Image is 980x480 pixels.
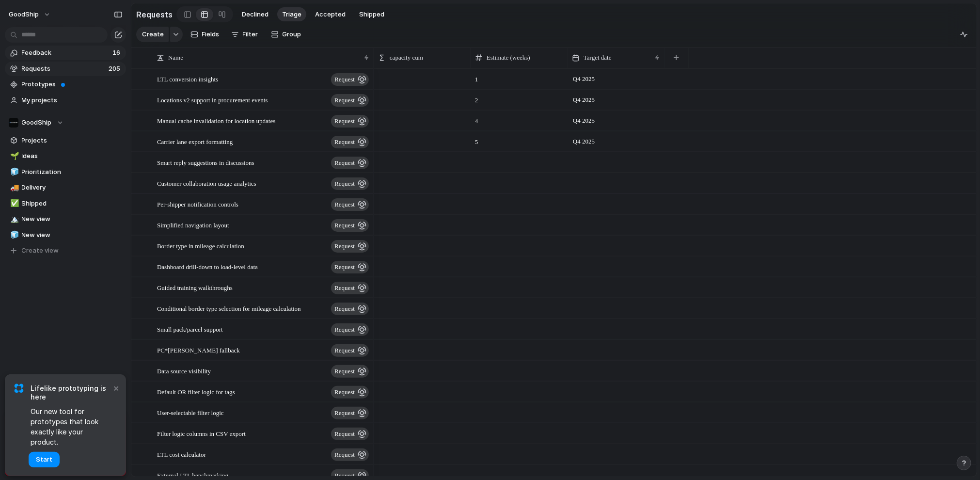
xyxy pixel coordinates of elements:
button: Group [266,27,306,42]
span: Delivery [22,183,123,192]
span: New view [22,230,123,240]
span: PC*[PERSON_NAME] fallback [157,344,240,355]
button: request [331,344,369,357]
span: My projects [22,96,123,105]
button: request [331,261,369,273]
button: request [331,136,369,148]
span: capacity cum [390,53,423,63]
span: request [334,281,355,295]
button: request [331,407,369,419]
span: Small pack/parcel support [157,323,223,335]
button: request [331,157,369,169]
span: Smart reply suggestions in discussions [157,157,254,168]
span: Carrier lane export formatting [157,136,233,147]
a: 🏔️New view [5,212,126,226]
span: request [334,448,355,462]
button: request [331,115,369,128]
div: 🌱 [10,151,17,162]
span: Accepted [315,10,346,19]
span: Lifelike prototyping is here [31,384,111,401]
span: Q4 2025 [570,94,597,106]
span: Feedback [22,48,110,58]
span: Locations v2 support in procurement events [157,94,268,105]
span: request [334,94,355,107]
span: Prototypes [22,80,123,89]
span: Our new tool for prototypes that look exactly like your product. [31,406,111,447]
span: request [334,302,355,316]
button: 🧊 [9,230,18,240]
span: Q4 2025 [570,136,597,147]
button: request [331,386,369,399]
span: Fields [202,30,220,39]
span: User-selectable filter logic [157,407,224,418]
a: 🚚Delivery [5,180,126,195]
span: Manual cache invalidation for location updates [157,115,275,126]
button: Start [29,452,60,467]
span: request [334,198,355,211]
span: Name [168,53,183,63]
span: Q4 2025 [570,73,597,85]
div: 🏔️ [10,214,17,225]
span: 2 [471,90,567,105]
div: 🌱Ideas [5,149,126,163]
span: Border type in mileage calculation [157,240,244,251]
span: Declined [242,10,269,19]
span: Filter [243,30,258,39]
button: request [331,177,369,190]
div: 🧊 [10,229,17,240]
span: Triage [282,10,301,19]
span: Default OR filter logic for tags [157,386,235,397]
button: request [331,240,369,253]
span: GoodShip [9,10,39,19]
span: Shipped [359,10,384,19]
button: 🚚 [9,183,18,192]
span: request [334,73,355,86]
span: Data source visibility [157,365,211,376]
span: Create [142,30,164,39]
span: request [334,114,355,128]
span: request [334,365,355,378]
span: Conditional border type selection for mileage calculation [157,303,301,314]
button: GoodShip [5,115,126,130]
a: 🧊Prioritization [5,165,126,179]
button: request [331,428,369,440]
span: request [334,427,355,441]
a: My projects [5,93,126,108]
span: Requests [22,64,106,74]
h2: Requests [136,9,173,20]
span: request [334,219,355,232]
span: 16 [112,48,122,58]
span: request [334,260,355,274]
button: ✅ [9,199,18,208]
span: Shipped [22,199,123,208]
button: Declined [237,7,273,22]
button: Create [136,27,169,42]
a: Projects [5,133,126,148]
span: request [334,240,355,253]
span: Target date [584,53,612,63]
span: New view [22,214,123,224]
span: Prioritization [22,167,123,177]
span: Start [36,455,52,464]
button: request [331,198,369,211]
button: request [331,94,369,107]
span: Create view [22,246,59,256]
button: request [331,448,369,461]
button: request [331,73,369,86]
a: Prototypes [5,77,126,92]
span: request [334,323,355,336]
a: Requests205 [5,62,126,76]
span: 1 [471,69,567,84]
button: request [331,303,369,315]
button: request [331,365,369,378]
span: request [334,385,355,399]
button: 🧊 [9,167,18,177]
span: Filter logic columns in CSV export [157,428,246,439]
button: Triage [277,7,306,22]
span: request [334,156,355,170]
button: Shipped [354,7,389,22]
button: request [331,282,369,294]
button: Dismiss [111,382,122,394]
